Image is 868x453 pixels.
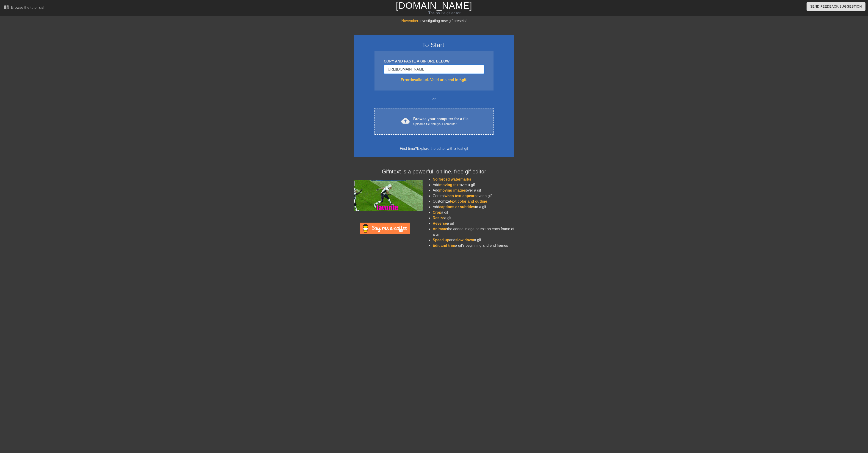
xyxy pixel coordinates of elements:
span: moving text [439,183,460,187]
div: Error: Invalid url. Valid urls end in *.gif. [384,77,484,83]
li: a gif's beginning and end frames [433,243,514,248]
li: Control over a gif [433,193,514,199]
li: Add over a gif [433,182,514,188]
span: No forced watermarks [433,177,471,181]
input: Username [384,65,484,74]
a: [DOMAIN_NAME] [396,0,472,11]
span: slow down [455,238,474,242]
li: a gif [433,210,514,215]
div: Upload a file from your computer [413,122,469,126]
img: football_small.gif [354,180,423,211]
img: Buy Me A Coffee [360,223,410,234]
a: Explore the editor with a test gif [417,147,468,150]
li: a gif [433,221,514,226]
span: November: [401,19,419,23]
a: Browse the tutorials! [4,4,44,11]
div: First time? [360,146,508,151]
div: Browse the tutorials! [11,6,44,9]
span: Send Feedback/Suggestion [810,4,862,9]
div: Browse your computer for a file [413,116,469,126]
span: when text appears [444,194,477,198]
div: or [366,96,502,102]
span: Resize [433,216,444,220]
button: Send Feedback/Suggestion [807,2,865,11]
h3: To Start: [360,41,508,49]
div: Investigating new gif presets! [354,18,514,24]
span: text color and outline [450,199,487,203]
div: The online gif editor [292,10,597,16]
div: COPY AND PASTE A GIF URL BELOW [384,59,484,64]
span: Reverse [433,221,447,225]
li: Add to a gif [433,204,514,210]
span: Speed up [433,238,449,242]
span: Crop [433,210,441,214]
li: Add over a gif [433,188,514,193]
li: a gif [433,215,514,221]
li: Customize [433,199,514,204]
span: Animate [433,227,447,231]
li: the added image or text on each frame of a gif [433,226,514,237]
li: and a gif [433,237,514,243]
span: Edit and trim [433,243,455,247]
span: cloud_upload [401,117,410,125]
h4: Gifntext is a powerful, online, free gif editor [354,168,514,175]
span: moving images [439,188,466,192]
span: captions or subtitles [439,205,475,209]
span: menu_book [4,4,9,10]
